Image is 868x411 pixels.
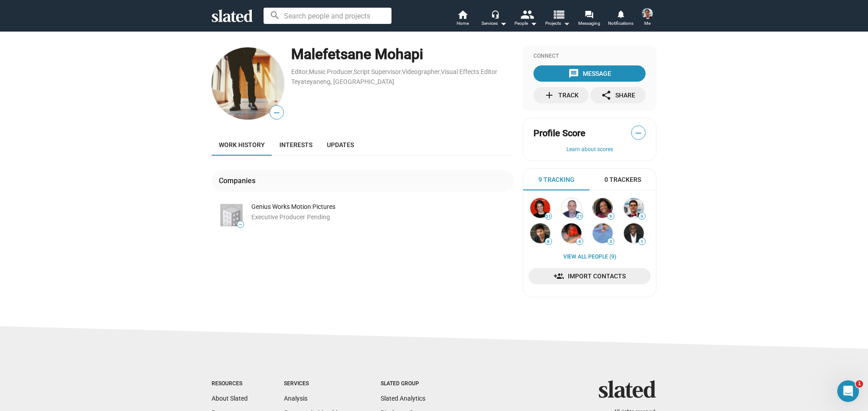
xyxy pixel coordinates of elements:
[219,176,259,185] div: Companies
[585,10,593,18] mat-icon: forum
[307,213,330,221] span: Pending
[264,8,392,24] input: Search people and projects
[219,141,265,148] span: Work history
[856,380,863,388] span: 1
[251,213,305,221] span: Executive Producer
[212,47,284,120] img: Malefetsane Mohapi
[536,268,643,284] span: Import Contacts
[212,134,272,156] a: Work history
[593,198,613,218] img: AlgeRita Wynn
[381,380,442,388] div: Slated Group
[573,9,605,29] a: Messaging
[510,9,542,29] button: People
[601,90,612,101] mat-icon: share
[601,87,635,103] div: Share
[441,68,497,75] a: Visual Effects Editor
[533,87,589,103] button: Track
[284,395,307,402] a: Analysis
[563,254,616,261] a: View all People (9)
[353,70,354,75] span: ,
[642,8,653,19] img: Gerard Lima
[530,198,550,218] img: Lukas Gage
[542,9,573,29] button: Projects
[639,214,645,219] span: 9
[237,222,244,227] span: —
[590,87,646,103] button: Share
[251,203,514,211] div: Genius Works Motion Pictures
[514,18,537,29] div: People
[530,223,550,243] img: Kevin Kreider
[528,268,651,284] a: Import Contacts
[533,146,646,153] button: Learn about scores
[578,18,600,29] span: Messaging
[593,223,613,243] img: Mohsin Ali
[481,18,507,29] div: Services
[212,380,248,388] div: Resources
[576,239,583,245] span: 4
[291,78,394,85] a: Teyateyaneng, [GEOGRAPHIC_DATA]
[544,90,555,101] mat-icon: add
[608,214,614,219] span: 9
[533,65,646,82] button: Message
[270,107,283,119] span: —
[561,18,572,29] mat-icon: arrow_drop_down
[561,198,581,218] img: Surya Thotapalli
[498,18,509,29] mat-icon: arrow_drop_down
[279,141,312,148] span: Interests
[568,65,611,82] div: Message
[291,45,514,64] div: Malefetsane Mohapi
[608,18,633,29] span: Notifications
[291,68,308,75] a: Editor
[221,204,242,226] img: Genius Works Motion Pictures
[212,395,248,402] a: About Slated
[604,175,641,184] span: 0 Trackers
[568,68,579,79] mat-icon: message
[440,70,441,75] span: ,
[545,239,552,245] span: 8
[533,127,585,139] span: Profile Score
[837,380,859,402] iframe: Intercom live chat
[544,87,579,103] div: Track
[637,6,658,30] button: Gerard LimaMe
[284,380,344,388] div: Services
[478,9,510,29] button: Services
[308,70,309,75] span: ,
[624,223,644,243] img: Adekunle Sijuade
[576,214,583,219] span: 21
[533,53,646,60] div: Connect
[632,127,645,139] span: —
[528,18,539,29] mat-icon: arrow_drop_down
[624,198,644,218] img: Gerard Lima
[402,68,440,75] a: Videographer
[491,10,499,18] mat-icon: headset_mic
[457,18,469,29] span: Home
[538,175,575,184] span: 9 Tracking
[401,70,402,75] span: ,
[639,239,645,245] span: 1
[520,8,533,21] mat-icon: people
[309,68,353,75] a: Music Producer
[608,239,614,245] span: 3
[354,68,401,75] a: Script Supervisor
[381,395,425,402] a: Slated Analytics
[327,141,354,148] span: Updates
[644,18,651,29] span: Me
[552,8,565,21] mat-icon: view_list
[616,9,625,18] mat-icon: notifications
[545,18,570,29] span: Projects
[605,9,637,29] a: Notifications
[320,134,361,156] a: Updates
[561,223,581,243] img: Nurgazieva Zhumagul
[545,214,552,219] span: 51
[457,9,468,20] mat-icon: home
[447,9,478,29] a: Home
[272,134,320,156] a: Interests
